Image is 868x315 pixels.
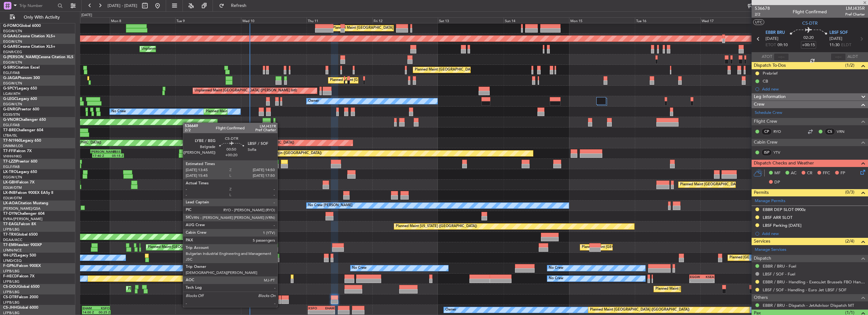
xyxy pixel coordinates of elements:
[635,17,701,23] div: Tue 16
[845,189,854,195] span: (0/3)
[3,254,16,257] span: 9H-LPZ
[3,191,53,195] a: LX-INBFalcon 900EX EASy II
[3,133,17,138] a: LTBA/ISL
[3,300,20,305] a: LFPB/LBG
[3,154,22,159] a: VHHH/HKG
[3,60,22,65] a: EGGW/LTN
[754,93,786,101] span: Leg Information
[3,191,15,195] span: LX-INB
[195,86,297,96] div: Unplanned Maint [GEOGRAPHIC_DATA] ([PERSON_NAME] Intl)
[3,290,20,294] a: LFPB/LBG
[793,9,827,15] div: Flight Confirmed
[3,170,17,174] span: LX-TRO
[3,71,20,75] a: EGLF/FAB
[755,110,782,116] a: Schedule Crew
[3,222,19,226] span: T7-EAGL
[308,96,319,106] div: Owner
[3,306,38,310] a: CS-JHHGlobal 6000
[829,30,848,36] span: LBSF SOF
[3,175,22,180] a: EGGW/LTN
[754,160,814,167] span: Dispatch Checks and Weather
[213,295,286,304] div: Planned Maint Mugla ([GEOGRAPHIC_DATA])
[762,231,865,236] div: Add new
[754,62,786,69] span: Dispatch To-Dos
[3,285,18,289] span: CS-DOU
[729,253,819,262] div: Planned [GEOGRAPHIC_DATA] ([GEOGRAPHIC_DATA])
[845,238,854,244] span: (2/4)
[206,107,305,116] div: Planned Maint [GEOGRAPHIC_DATA] ([GEOGRAPHIC_DATA])
[438,17,504,23] div: Sat 13
[248,149,322,158] div: Planned Maint Tianjin ([GEOGRAPHIC_DATA])
[415,65,514,75] div: Planned Maint [GEOGRAPHIC_DATA] ([GEOGRAPHIC_DATA])
[3,24,41,28] a: G-FOMOGlobal 6000
[549,263,563,273] div: No Crew
[754,118,777,125] span: Flight Crew
[754,101,765,108] span: Crew
[3,295,38,299] a: CS-DTRFalcon 2000
[216,1,254,11] button: Refresh
[762,86,865,92] div: Add new
[773,150,788,155] a: YTV
[3,55,73,59] a: G-[PERSON_NAME]Cessna Citation XLS
[3,285,40,289] a: CS-DOUGlobal 6500
[754,189,769,196] span: Permits
[333,23,432,33] div: Planned Maint [GEOGRAPHIC_DATA] ([GEOGRAPHIC_DATA])
[81,13,92,18] div: [DATE]
[91,150,106,153] div: [PERSON_NAME]
[106,150,121,153] div: ZSSS
[837,129,851,134] a: VRN
[83,306,96,310] div: EHAM
[3,160,37,164] a: T7-LZZIPraetor 600
[755,198,785,204] a: Manage Permits
[3,233,16,237] span: T7-TRX
[755,12,770,17] span: 2/2
[761,128,772,135] div: CP
[755,247,786,253] a: Manage Services
[16,15,67,20] span: Only With Activity
[19,1,56,10] input: Trip Number
[308,201,352,210] div: No Crew [PERSON_NAME]
[3,139,41,143] a: T7-N1960Legacy 650
[3,248,22,253] a: LFMN/NCE
[3,29,22,34] a: EGGW/LTN
[3,217,42,221] a: EVRA/[PERSON_NAME]
[3,128,43,132] a: T7-BREChallenger 604
[754,238,770,245] span: Services
[655,284,755,294] div: Planned Maint [GEOGRAPHIC_DATA] ([GEOGRAPHIC_DATA])
[3,201,18,205] span: LX-AOA
[763,287,846,293] a: LBSF / SOF - Handling - Euro Jet LBSF / SOF
[763,263,796,269] a: EBBR / BRU - Fuel
[569,17,635,23] div: Mon 15
[3,222,36,226] a: T7-EAGLFalcon 8X
[308,310,321,314] div: -
[3,160,16,164] span: T7-LZZI
[3,108,39,111] a: G-ENRGPraetor 600
[763,223,802,228] div: LBSF Parking [DATE]
[763,271,795,277] a: LBSF / SOF - Fuel
[3,97,17,101] span: G-LEGC
[3,55,38,59] span: G-[PERSON_NAME]
[3,181,34,184] a: LX-GBHFalcon 7X
[825,128,835,135] div: CS
[128,284,227,294] div: Planned Maint [GEOGRAPHIC_DATA] ([GEOGRAPHIC_DATA])
[582,243,642,252] div: Planned Maint [GEOGRAPHIC_DATA]
[372,17,438,23] div: Fri 12
[773,129,788,134] a: RYO
[802,20,818,27] span: CS-DTR
[845,62,854,69] span: (1/2)
[3,212,17,216] span: T7-DYN
[3,306,17,310] span: CS-JHH
[761,149,772,156] div: ISP
[3,118,19,122] span: G-VNOR
[3,45,18,49] span: G-GARE
[3,196,22,201] a: EDLW/DTM
[766,30,785,36] span: EBBR BRU
[321,310,334,314] div: -
[96,306,110,310] div: KSFO
[3,112,20,117] a: EGSS/STN
[680,180,780,189] div: Planned Maint [GEOGRAPHIC_DATA] ([GEOGRAPHIC_DATA])
[753,19,764,25] button: UTC
[3,91,20,96] a: LGAV/ATH
[763,279,865,285] a: EBBR / BRU - Handling - ExecuJet Brussels FBO Handling Abelag
[3,123,20,127] a: EGLF/FAB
